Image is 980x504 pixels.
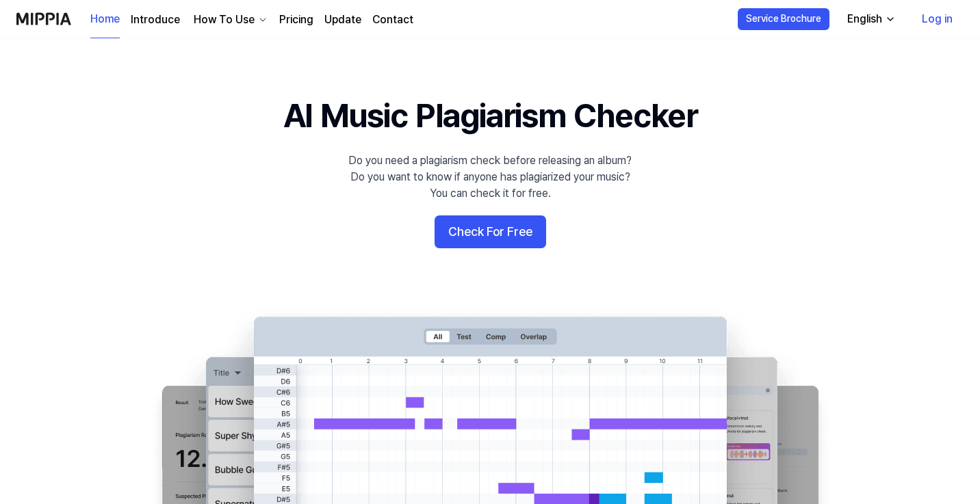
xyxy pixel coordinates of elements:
[191,12,268,28] button: How To Use
[90,1,120,38] a: Home
[844,11,885,27] div: English
[279,12,313,28] a: Pricing
[324,12,361,28] a: Update
[738,8,829,30] button: Service Brochure
[836,5,904,33] button: English
[131,12,180,28] a: Introduce
[372,12,413,28] a: Contact
[435,215,546,248] button: Check For Free
[191,12,257,28] div: How To Use
[283,93,697,139] h1: AI Music Plagiarism Checker
[348,152,632,202] div: Do you need a plagiarism check before releasing an album? Do you want to know if anyone has plagi...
